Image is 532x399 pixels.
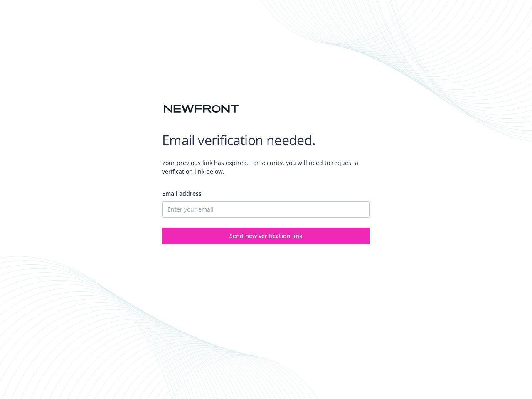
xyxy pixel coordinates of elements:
[162,228,370,244] button: Send new verification link
[229,232,303,240] span: Send new verification link
[162,201,370,218] input: Enter your email
[162,152,370,182] span: Your previous link has expired. For security, you will need to request a verification link below.
[162,132,370,148] h1: Email verification needed.
[162,102,241,116] img: Newfront logo
[162,190,202,197] span: Email address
